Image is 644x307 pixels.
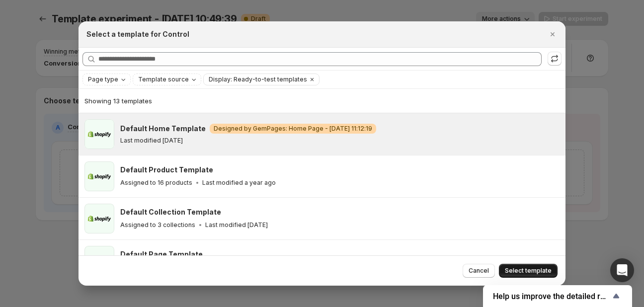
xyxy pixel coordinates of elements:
span: Display: Ready-to-test templates [209,76,307,83]
p: Last modified [DATE] [205,221,268,229]
button: Select template [499,264,558,278]
img: Default Product Template [84,161,114,191]
h3: Default Page Template [120,249,203,259]
button: Page type [83,74,130,85]
span: Select template [505,267,552,275]
img: Default Home Template [84,119,114,149]
div: Open Intercom Messenger [610,258,634,282]
span: Template source [138,76,189,83]
button: Display: Ready-to-test templates [204,74,307,85]
h3: Default Product Template [120,165,213,175]
span: Page type [88,76,118,83]
button: Template source [133,74,201,85]
button: Close [546,27,560,41]
h3: Default Collection Template [120,207,221,217]
p: Assigned to 3 collections [120,221,195,229]
p: Last modified [DATE] [120,137,183,145]
span: Cancel [469,267,489,275]
span: Showing 13 templates [84,97,152,105]
button: Cancel [463,264,495,278]
span: Designed by GemPages: Home Page - [DATE] 11:12:19 [214,125,372,133]
span: Help us improve the detailed report for A/B campaigns [493,292,610,301]
img: Default Page Template [84,246,114,276]
h3: Default Home Template [120,124,206,134]
button: Clear [307,74,317,85]
p: Assigned to 16 products [120,179,192,187]
button: Show survey - Help us improve the detailed report for A/B campaigns [493,290,622,302]
h2: Select a template for Control [86,29,189,39]
img: Default Collection Template [84,204,114,233]
p: Last modified a year ago [202,179,276,187]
